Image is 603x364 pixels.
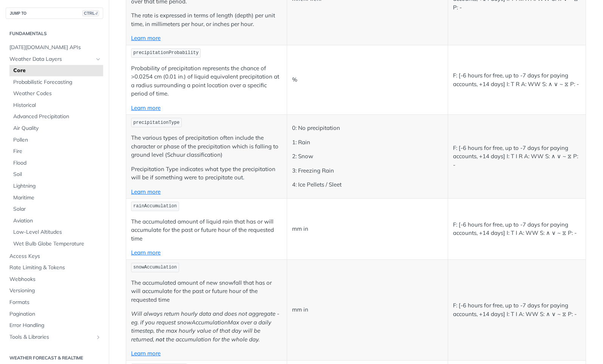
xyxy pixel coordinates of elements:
[131,350,161,357] a: Learn more
[131,64,282,98] p: Probability of precipitation represents the chance of >0.0254 cm (0.01 in.) of liquid equivalent ...
[292,167,443,175] p: 3: Freezing Rain
[292,180,443,189] p: 4: Ice Pellets / Sleet
[131,134,282,159] p: The various types of precipitation often include the character or phase of the precipitation whic...
[9,65,103,76] a: Core
[6,332,103,343] a: Tools & LibrariesShow subpages for Tools & Libraries
[6,30,103,37] h2: Fundamentals
[6,42,103,53] a: [DATE][DOMAIN_NAME] APIs
[133,50,199,56] span: precipitationProbability
[156,336,164,343] strong: not
[9,157,103,169] a: Flood
[13,182,101,190] span: Lightning
[292,76,443,84] p: %
[95,334,101,340] button: Show subpages for Tools & Libraries
[9,333,93,341] span: Tools & Libraries
[9,123,103,134] a: Air Quality
[13,240,101,248] span: Wet Bulb Globe Temperature
[95,56,101,62] button: Hide subpages for Weather Data Layers
[131,188,161,195] a: Learn more
[13,194,101,202] span: Maritime
[131,165,282,182] p: Precipitation Type indicates what type the precipitation will be if something were to precipitate...
[6,320,103,331] a: Error Handling
[82,10,99,16] span: CTRL-/
[13,113,101,120] span: Advanced Precipitation
[9,100,103,111] a: Historical
[9,88,103,99] a: Weather Codes
[453,71,581,88] p: F: [-6 hours for free, up to -7 days for paying accounts, +14 days] I: T R A: WW S: ∧ ∨ ~ ⧖ P: -
[13,125,101,132] span: Air Quality
[9,264,101,271] span: Rate Limiting & Tokens
[13,159,101,167] span: Flood
[133,120,179,125] span: precipitationType
[9,238,103,250] a: Wet Bulb Globe Temperature
[9,169,103,180] a: Soil
[13,148,101,155] span: Fire
[292,225,443,233] p: mm in
[9,227,103,238] a: Low-Level Altitudes
[9,276,101,283] span: Webhooks
[9,215,103,227] a: Aviation
[13,67,101,74] span: Core
[9,322,101,329] span: Error Handling
[9,287,101,295] span: Versioning
[9,180,103,192] a: Lightning
[131,11,282,28] p: The rate is expressed in terms of length (depth) per unit time, in millimeters per hour, or inche...
[166,336,260,343] em: the accumulation for the whole day.
[6,8,103,19] button: JUMP TOCTRL-/
[13,102,101,109] span: Historical
[13,79,101,86] span: Probabilistic Forecasting
[13,171,101,178] span: Soil
[9,111,103,122] a: Advanced Precipitation
[13,90,101,97] span: Weather Codes
[6,308,103,320] a: Pagination
[6,297,103,308] a: Formats
[131,104,161,111] a: Learn more
[453,221,581,238] p: F: [-6 hours for free, up to -7 days for paying accounts, +14 days] I: T I A: WW S: ∧ ∨ ~ ⧖ P: -
[131,217,282,243] p: The accumulated amount of liquid rain that has or will accumulate for the past or future hour of ...
[453,144,581,170] p: F: [-6 hours for free, up to -7 days for paying accounts, +14 days] I: T I R A: WW S: ∧ ∨ ~ ⧖ P: -
[9,146,103,157] a: Fire
[9,192,103,204] a: Maritime
[9,77,103,88] a: Probabilistic Forecasting
[9,44,101,51] span: [DATE][DOMAIN_NAME] APIs
[9,299,101,306] span: Formats
[9,134,103,146] a: Pollen
[13,205,101,213] span: Solar
[292,152,443,161] p: 2: Snow
[131,249,161,256] a: Learn more
[9,204,103,215] a: Solar
[9,310,101,318] span: Pagination
[6,355,103,361] h2: Weather Forecast & realtime
[292,124,443,133] p: 0: No precipitation
[131,310,279,343] em: Will always return hourly data and does not aggregate - eg. if you request snowAccumulationMax ov...
[13,217,101,225] span: Aviation
[453,301,581,318] p: F: [-6 hours for free, up to -7 days for paying accounts, +14 days] I: T I A: WW S: ∧ ∨ ~ ⧖ P: -
[292,305,443,314] p: mm in
[6,274,103,285] a: Webhooks
[13,136,101,144] span: Pollen
[133,265,177,270] span: snowAccumulation
[6,251,103,262] a: Access Keys
[9,56,93,63] span: Weather Data Layers
[292,138,443,147] p: 1: Rain
[9,253,101,260] span: Access Keys
[133,204,177,209] span: rainAccumulation
[13,228,101,236] span: Low-Level Altitudes
[6,285,103,296] a: Versioning
[131,34,161,42] a: Learn more
[6,262,103,273] a: Rate Limiting & Tokens
[6,54,103,65] a: Weather Data LayersHide subpages for Weather Data Layers
[131,279,282,304] p: The accumulated amount of new snowfall that has or will accumulate for the past or future hour of...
